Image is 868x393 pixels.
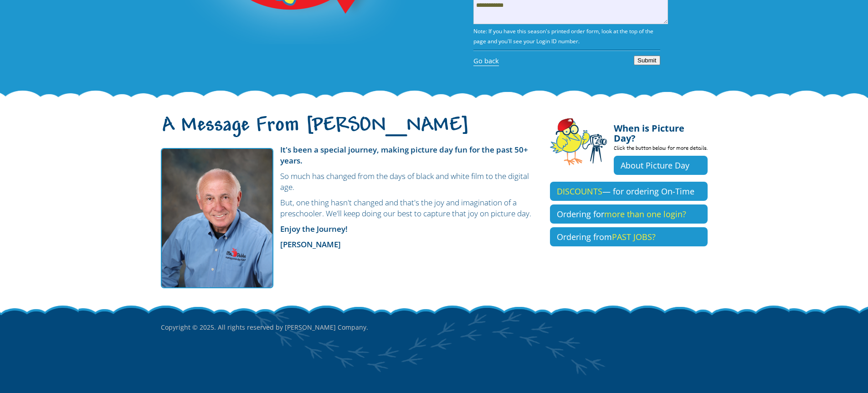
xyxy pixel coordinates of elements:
[614,118,708,143] h4: When is Picture Day?
[280,144,528,166] strong: It's been a special journey, making picture day fun for the past 50+ years.
[161,197,536,219] p: But, one thing hasn't changed and that's the joy and imagination of a preschooler. We'll keep doi...
[280,224,348,234] strong: Enjoy the Journey!
[161,122,536,141] h1: A Message From [PERSON_NAME]
[614,143,708,156] p: Click the button below for more details.
[612,231,656,242] span: PAST JOBS?
[473,27,655,45] small: Note: If you have this season's printed order form, look at the top of the page and you'll see yo...
[280,239,341,250] strong: [PERSON_NAME]
[550,182,708,201] a: DISCOUNTS— for ordering On-Time
[634,56,660,65] button: Submit
[161,171,536,193] p: So much has changed from the days of black and white film to the digital age.
[161,148,273,288] img: Mr. Dabbs
[550,227,708,246] a: Ordering fromPAST JOBS?
[604,209,686,219] span: more than one login?
[473,56,499,66] a: Go back
[161,304,708,351] p: Copyright © 2025. All rights reserved by [PERSON_NAME] Company.
[557,186,602,197] span: DISCOUNTS
[614,156,708,175] a: About Picture Day
[550,204,708,224] a: Ordering formore than one login?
